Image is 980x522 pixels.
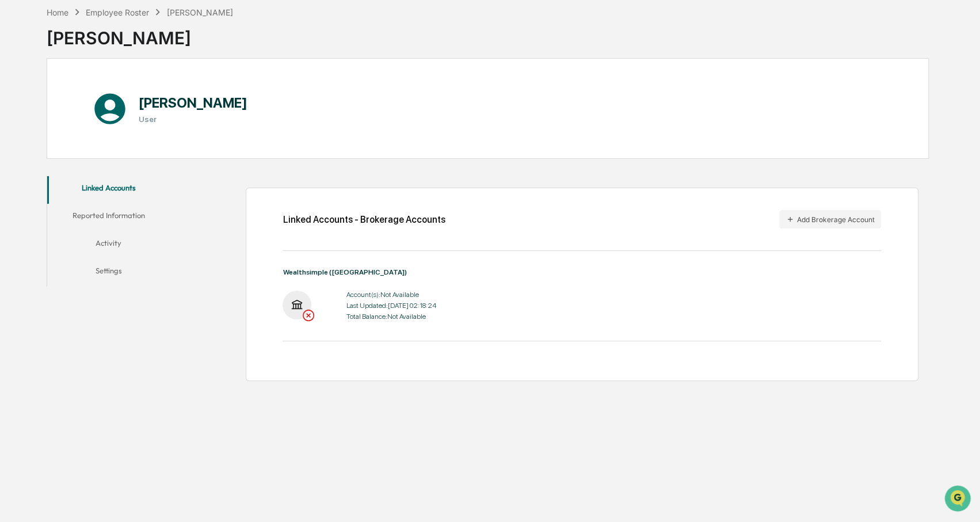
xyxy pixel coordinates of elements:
[283,268,881,276] div: Wealthsimple ([GEOGRAPHIC_DATA])
[346,291,436,299] div: Account(s): Not Available
[12,24,209,42] p: How can we help?
[283,214,445,225] div: Linked Accounts - Brokerage Accounts
[7,140,79,161] a: 🖐️Preclearance
[95,144,143,156] span: Attestations
[943,484,974,515] iframe: Open customer support
[303,310,314,321] img: Inactive
[12,146,21,155] div: 🖐️
[346,313,436,321] div: Total Balance: Not Available
[83,146,93,155] div: 🗄️
[39,87,189,99] div: Start new chat
[47,204,170,231] button: Reported Information
[47,7,68,17] div: Home
[139,115,247,124] h3: User
[47,176,170,287] div: secondary tabs example
[346,302,436,310] div: Last Updated: [DATE] 02:18:24
[86,7,149,17] div: Employee Roster
[196,91,209,105] button: Start new chat
[12,87,32,108] img: 1746055101610-c473b297-6a78-478c-a979-82029cc54cd1
[779,210,881,228] button: Add Brokerage Account
[47,231,170,259] button: Activity
[39,99,146,108] div: We're available if you need us!
[23,144,74,156] span: Preclearance
[7,162,77,182] a: 🔎Data Lookup
[81,194,139,203] a: Powered byPylon
[79,140,147,161] a: 🗄️Attestations
[23,166,73,178] span: Data Lookup
[47,176,170,204] button: Linked Accounts
[115,195,139,203] span: Pylon
[167,7,233,17] div: [PERSON_NAME]
[47,259,170,287] button: Settings
[139,94,247,111] h1: [PERSON_NAME]
[12,167,21,177] div: 🔎
[47,18,233,48] div: [PERSON_NAME]
[283,291,311,319] img: Wealthsimple (Canada) - Inactive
